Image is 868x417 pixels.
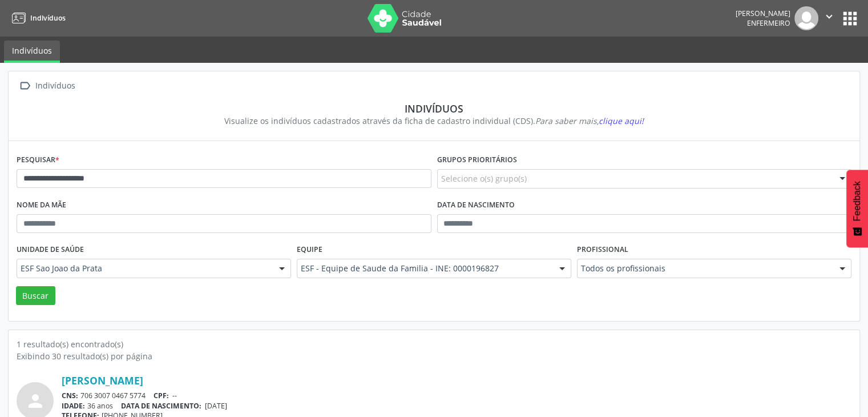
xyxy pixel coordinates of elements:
label: Data de nascimento [437,197,515,214]
span: Feedback [852,181,862,221]
div: [PERSON_NAME] [736,9,790,18]
span: Selecione o(s) grupo(s) [441,173,527,185]
div: Indivíduos [33,78,77,94]
label: Nome da mãe [17,197,66,214]
span: [DATE] [205,401,227,411]
label: Profissional [577,241,628,259]
label: Pesquisar [17,151,59,169]
label: Unidade de saúde [17,241,84,259]
div: Visualize os indivíduos cadastrados através da ficha de cadastro individual (CDS). [25,115,843,127]
span: -- [172,391,177,400]
div: 1 resultado(s) encontrado(s) [17,338,851,350]
span: CPF: [154,391,169,400]
div: Exibindo 30 resultado(s) por página [17,350,851,362]
span: Indivíduos [30,13,66,23]
i: Para saber mais, [535,115,644,126]
span: ESF Sao Joao da Prata [21,263,268,274]
label: Equipe [297,241,322,259]
div: 36 anos [62,401,851,411]
i: person [25,391,46,411]
button: Buscar [16,286,55,306]
div: Indivíduos [25,102,843,115]
a: Indivíduos [8,9,66,27]
span: IDADE: [62,401,85,411]
img: img [794,6,818,30]
span: Enfermeiro [747,18,790,28]
span: DATA DE NASCIMENTO: [121,401,201,411]
div: 706 3007 0467 5774 [62,391,851,400]
a:  Indivíduos [17,78,77,94]
button: Feedback - Mostrar pesquisa [846,170,868,247]
i:  [17,78,33,94]
span: clique aqui! [599,115,644,126]
span: Todos os profissionais [581,263,828,274]
i:  [823,10,835,23]
button: apps [840,9,860,29]
label: Grupos prioritários [437,151,517,169]
a: Indivíduos [4,41,60,63]
span: ESF - Equipe de Saude da Familia - INE: 0000196827 [301,263,548,274]
span: CNS: [62,391,78,400]
a: [PERSON_NAME] [62,374,143,387]
button:  [818,6,840,30]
